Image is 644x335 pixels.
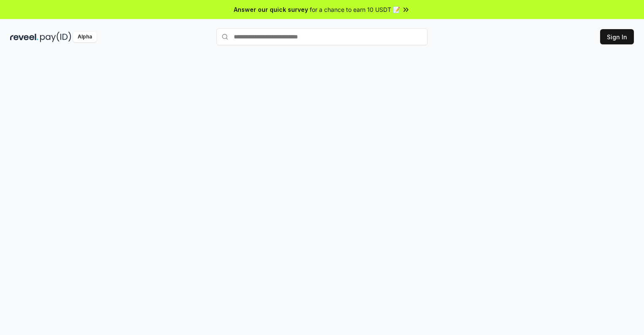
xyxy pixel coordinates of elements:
[600,29,634,44] button: Sign In
[40,32,71,42] img: pay_id
[10,32,38,42] img: reveel_dark
[310,5,400,14] span: for a chance to earn 10 USDT 📝
[73,32,97,42] div: Alpha
[234,5,308,14] span: Answer our quick survey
